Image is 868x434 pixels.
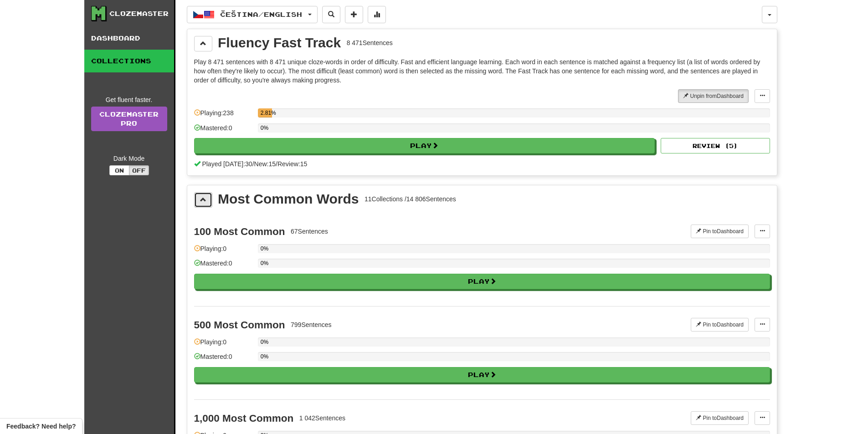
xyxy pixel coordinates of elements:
div: Playing: 238 [194,108,253,123]
div: Get fluent faster. [91,95,167,104]
span: / [276,160,277,168]
div: Playing: 0 [194,337,253,352]
div: 100 Most Common [194,226,285,237]
span: Played [DATE]: 30 [202,160,252,168]
div: 500 Most Common [194,319,285,331]
span: New: 15 [254,160,276,168]
button: Play [194,274,770,289]
div: Clozemaster [109,9,169,18]
a: ClozemasterPro [91,107,167,131]
button: Čeština/English [187,6,318,23]
span: Review: 15 [277,160,307,168]
button: Review (5) [661,138,770,153]
div: 8 471 Sentences [347,38,393,47]
button: Pin toDashboard [691,411,749,425]
div: 2.81% [261,108,272,117]
button: Play [194,367,770,383]
span: Čeština / English [220,10,302,18]
button: More stats [368,6,386,23]
span: / [252,160,254,168]
div: Playing: 0 [194,244,253,259]
div: Fluency Fast Track [218,36,341,50]
div: Most Common Words [218,192,359,206]
a: Dashboard [84,27,174,50]
a: Collections [84,50,174,72]
div: Mastered: 0 [194,259,253,274]
span: Open feedback widget [6,422,76,431]
div: 799 Sentences [291,320,332,329]
button: Pin toDashboard [691,225,749,238]
div: 1 042 Sentences [299,414,345,423]
div: Dark Mode [91,154,167,163]
div: 67 Sentences [291,227,328,236]
button: Off [129,165,149,175]
div: Mastered: 0 [194,123,253,138]
div: 11 Collections / 14 806 Sentences [365,194,456,204]
button: Pin toDashboard [691,318,749,332]
button: On [109,165,129,175]
div: Mastered: 0 [194,352,253,367]
button: Play [194,138,655,153]
div: 1,000 Most Common [194,413,294,424]
button: Unpin fromDashboard [678,89,749,103]
button: Search sentences [322,6,340,23]
button: Add sentence to collection [345,6,363,23]
p: Play 8 471 sentences with 8 471 unique cloze-words in order of difficulty. Fast and efficient lan... [194,57,770,85]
